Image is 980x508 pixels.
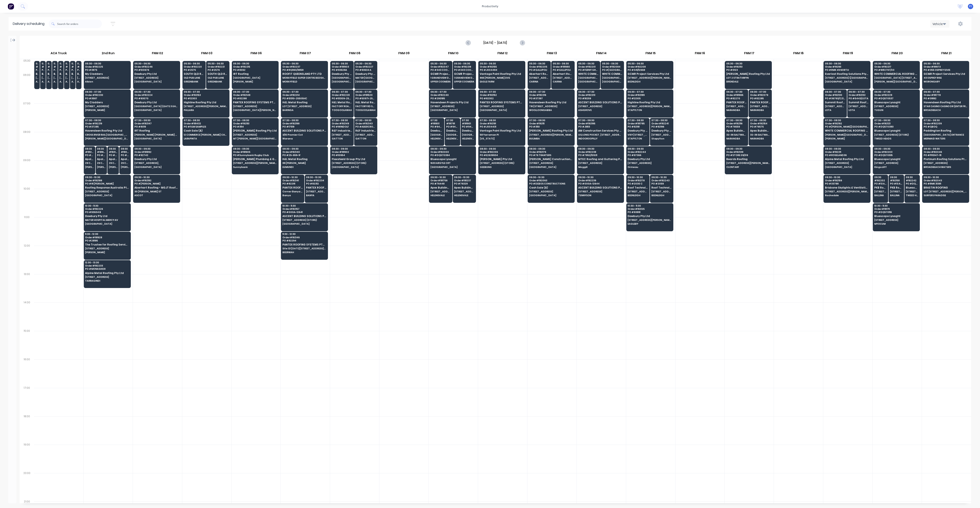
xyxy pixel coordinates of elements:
span: PO # J004484 [480,69,524,71]
span: 05:30 [42,62,44,65]
span: FACTORY ROAD (SWIMMING POOL) [332,105,352,108]
span: PO # GALLIPOLI [553,69,573,71]
span: 05:30 - 06:30 [233,62,277,65]
span: Order # 191778 [924,94,967,96]
span: PO # RMK 49 NORTH [825,69,869,71]
span: PO # FERNY GROVE EXTRA [578,69,598,71]
span: 05:30 [48,62,50,65]
span: PO # 8062 [233,69,277,71]
span: PO # [GEOGRAPHIC_DATA] [602,69,622,71]
span: [GEOGRAPHIC_DATA] [355,80,376,83]
span: WHITE COMMERCIAL ROOFING PTY LTD [602,72,622,75]
span: # 192081 [36,65,38,68]
span: My Cladders [85,72,129,75]
span: BEENLEIGH [628,80,671,83]
span: PO # 51310-25505HC [282,97,326,100]
span: # 191882 [77,65,80,68]
span: Order # 192148 [233,94,277,96]
span: 05:30 [60,62,62,65]
span: PALLARA [184,109,228,111]
div: productivity [480,3,500,10]
div: FNM 13 [527,50,577,59]
span: OLD PUB LANE [208,77,228,79]
span: 05:30 - 06:30 [825,62,869,65]
span: 05:30 - 06:30 [454,62,474,65]
span: [GEOGRAPHIC_DATA] [825,80,869,83]
span: GCMR Project Services Pty Ltd [430,72,451,75]
span: Order # 192220 [184,65,204,68]
span: PO # 343 COOMERA 12156 [454,69,474,71]
span: 05:30 - 06:30 [85,62,129,65]
span: 06:30 - 07:30 [849,91,869,93]
span: LOT [STREET_ADDRESS] [282,105,326,108]
span: TOOGOOLAWAH [332,109,352,111]
span: [GEOGRAPHIC_DATA], [332,77,352,79]
span: Bluescope Lysaght [874,101,918,104]
span: PO # DQ570484 [71,69,74,71]
span: [GEOGRAPHIC_DATA] [332,80,352,83]
span: [STREET_ADDRESS] (STORE) [750,105,770,108]
span: PO # 93634 A [355,69,376,71]
span: ARCHERFIELD [66,80,68,83]
span: 05:30 - 06:30 [553,62,573,65]
span: Order # 192230 [85,94,129,96]
span: PO # 12305 [628,97,671,100]
span: Order # 192225 [85,65,129,68]
span: 06:30 - 07:30 [332,91,352,93]
span: Order # 192215 [233,65,277,68]
span: PO # DQ570387 [48,69,50,71]
span: [STREET_ADDRESS] [849,105,869,108]
span: Order # 192246 [134,65,178,68]
span: Bluescope Lysaght [60,72,62,75]
span: PO # WR2797/03 [874,69,918,71]
span: GREENBANK [184,80,204,83]
span: 05:30 [77,62,80,65]
span: Highline Roofing Pty Ltd [628,101,671,104]
span: PANTEX ROOFING SYSTEMS PTY LTD [233,101,277,104]
span: 05:30 - 06:30 [332,62,352,65]
span: 06:30 - 07:30 [282,91,326,93]
span: H&L Metal Roofing [355,101,376,104]
span: # 192231 [71,65,74,68]
span: 06:30 - 07:30 [430,91,474,93]
span: PO # 2576 [208,69,228,71]
span: Everlast Roofing Solutions Pty Ltd [825,72,869,75]
span: 05:30 - 06:30 [602,62,622,65]
span: Bluescope Lysaght [42,72,44,75]
span: Albion [85,80,129,83]
span: PO # 82302 [480,97,524,100]
span: [STREET_ADDRESS] [480,105,524,108]
span: PO # 82270 [726,97,746,100]
span: PO # 82285 [750,97,770,100]
span: GCMR Project Services Pty Ltd [454,72,474,75]
span: Havendeen Roofing Pty Ltd [924,101,967,104]
span: # 191994 [54,65,56,68]
span: [STREET_ADDRESS] [553,77,573,79]
span: Order # 192047 [430,65,451,68]
span: Bluescope Lysaght [36,72,38,75]
span: PO # DQ570537 [874,97,918,100]
span: 06:30 - 07:30 [750,91,770,93]
span: BRENDALE [726,80,770,83]
span: 05:30 - 06:30 [134,62,178,65]
span: Dowbury Pty Ltd [134,72,178,75]
span: 05:30 - 06:30 [208,62,228,65]
span: PO # dq570204 [77,69,80,71]
span: 05:30 - 06:30 [355,62,376,65]
span: Order # 192189 [628,94,671,96]
span: 06:30 - 07:30 [726,91,746,93]
span: [STREET_ADDRESS][PERSON_NAME] (WOOLWORTHS LOADING BAY) [628,77,671,79]
span: 05:30 [36,62,38,65]
span: PO # 5443/LOTA [849,97,869,100]
span: Order # 192132 [849,94,869,96]
span: Order # 192205 [529,65,549,68]
span: PO # 51309-25612HC.1 [332,97,352,100]
span: H&L Metal Roofing [332,101,352,104]
span: PANTEX ROOFING SYSTEMS PTY LTD [480,101,524,104]
span: Order # 192113 [726,65,770,68]
span: # 192085 [48,65,50,68]
span: [STREET_ADDRESS] [85,77,129,79]
span: Order # 192079 [750,94,770,96]
div: FNM 09 [379,50,429,59]
span: Order # 192216 [529,94,573,96]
